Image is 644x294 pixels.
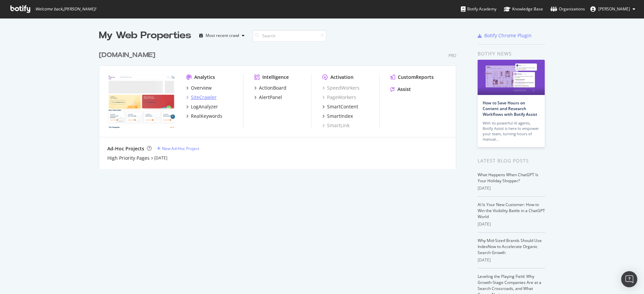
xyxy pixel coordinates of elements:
a: High Priority Pages [107,155,150,161]
div: ActionBoard [259,85,286,91]
div: Analytics [194,74,215,81]
div: RealKeywords [191,113,222,119]
button: Most recent crawl [197,30,247,41]
div: CustomReports [398,74,434,81]
div: LogAnalyzer [191,103,218,110]
div: AlertPanel [259,94,282,101]
div: Latest Blog Posts [478,157,545,164]
div: SmartIndex [327,113,353,119]
div: [DOMAIN_NAME] [99,50,155,60]
div: New Ad-Hoc Project [162,146,199,151]
button: [PERSON_NAME] [585,4,641,14]
div: Organizations [550,6,585,12]
a: SpeedWorkers [322,85,360,91]
div: Open Intercom Messenger [621,271,637,287]
a: How to Save Hours on Content and Research Workflows with Botify Assist [483,100,537,117]
div: Overview [191,85,212,91]
div: Knowledge Base [504,6,543,12]
a: LogAnalyzer [186,103,218,110]
div: Most recent crawl [206,34,239,38]
a: Botify Chrome Plugin [478,32,532,39]
div: My Web Properties [99,29,191,42]
div: Ad-Hoc Projects [107,145,144,152]
div: Botify Chrome Plugin [484,32,532,39]
a: [DATE] [154,155,167,161]
span: Welcome back, [PERSON_NAME] ! [35,6,96,12]
a: CustomReports [390,74,434,81]
div: Assist [397,86,411,93]
a: SmartLink [322,122,350,129]
div: grid [99,42,462,169]
div: With its powerful AI agents, Botify Assist is here to empower your team, turning hours of manual… [483,120,540,142]
a: AlertPanel [254,94,282,101]
a: PageWorkers [322,94,356,101]
div: Activation [330,74,354,81]
a: New Ad-Hoc Project [157,146,199,151]
a: Why Mid-Sized Brands Should Use IndexNow to Accelerate Organic Search Growth [478,238,542,255]
div: [DATE] [478,185,545,191]
input: Search [253,30,326,42]
div: Botify news [478,50,545,57]
div: [DATE] [478,221,545,227]
a: SmartContent [322,103,358,110]
div: SmartContent [327,103,358,110]
div: Intelligence [262,74,289,81]
img: tradeindia.com [107,74,175,128]
div: [DATE] [478,257,545,263]
a: ActionBoard [254,85,286,91]
a: SmartIndex [322,113,353,119]
span: Amit Bharadwaj [598,6,630,12]
img: How to Save Hours on Content and Research Workflows with Botify Assist [478,60,545,95]
a: Overview [186,85,212,91]
a: RealKeywords [186,113,222,119]
a: What Happens When ChatGPT Is Your Holiday Shopper? [478,172,538,184]
a: [DOMAIN_NAME] [99,50,158,60]
a: Assist [390,86,411,93]
div: Pro [448,53,456,58]
a: SiteCrawler [186,94,217,101]
div: Botify Academy [461,6,496,12]
a: AI Is Your New Customer: How to Win the Visibility Battle in a ChatGPT World [478,202,545,219]
div: SiteCrawler [191,94,217,101]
